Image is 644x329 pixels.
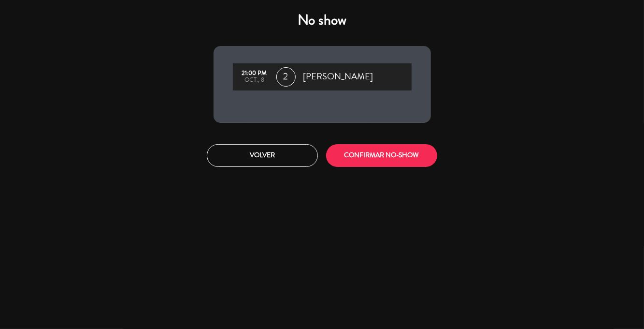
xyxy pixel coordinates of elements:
div: oct., 8 [238,77,272,84]
button: CONFIRMAR NO-SHOW [326,144,437,167]
span: 2 [276,67,296,87]
span: [PERSON_NAME] [303,70,373,84]
button: Volver [207,144,318,167]
div: 21:00 PM [238,70,272,77]
h4: No show [214,12,431,29]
